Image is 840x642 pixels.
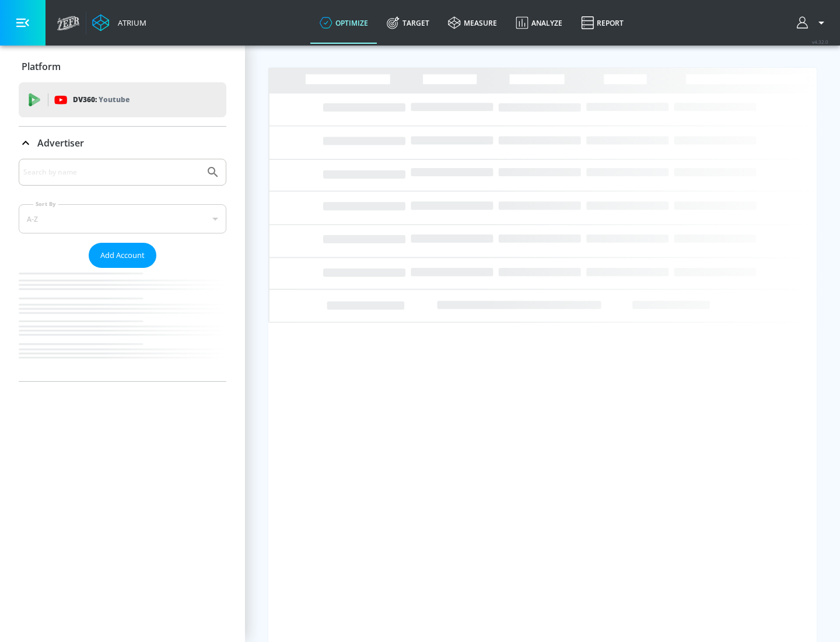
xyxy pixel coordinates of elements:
[89,243,156,268] button: Add Account
[100,249,145,262] span: Add Account
[37,137,84,149] p: Advertiser
[92,14,146,32] a: Atrium
[377,2,439,44] a: Target
[73,93,129,106] p: DV360:
[113,18,146,28] div: Atrium
[19,50,226,83] div: Platform
[23,165,200,180] input: Search by name
[19,159,226,381] div: Advertiser
[19,127,226,159] div: Advertiser
[572,2,633,44] a: Report
[310,2,377,44] a: optimize
[19,204,226,233] div: A-Z
[33,200,58,208] label: Sort By
[506,2,572,44] a: Analyze
[812,39,828,45] span: v 4.32.0
[19,82,226,117] div: DV360: Youtube
[439,2,506,44] a: measure
[19,268,226,381] nav: list of Advertiser
[22,60,61,73] p: Platform
[99,93,129,106] p: Youtube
